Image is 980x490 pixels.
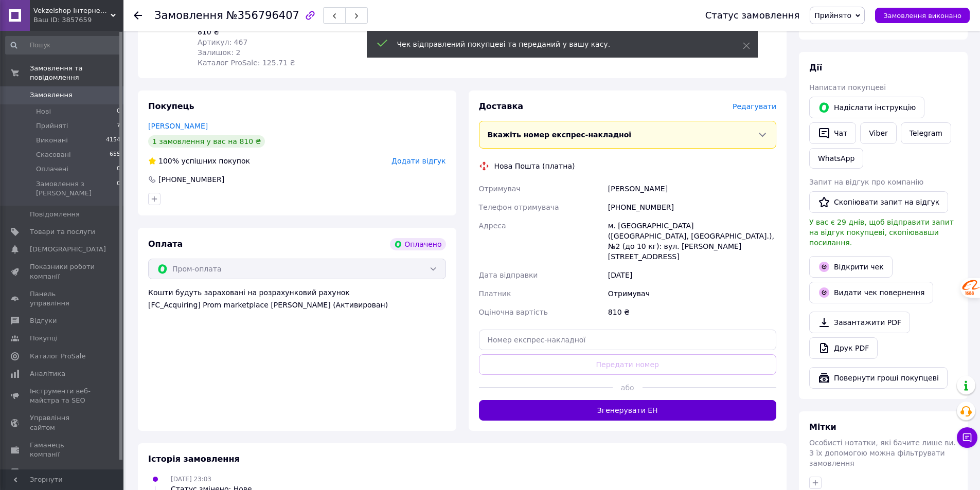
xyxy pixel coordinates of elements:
span: Адреса [479,222,506,230]
button: Згенерувати ЕН [479,400,777,421]
span: Нові [36,107,51,116]
div: Отримувач [606,284,778,303]
a: Viber [860,122,896,144]
span: Історія замовлення [148,454,240,464]
span: Маркет [30,467,56,477]
span: [DEMOGRAPHIC_DATA] [30,245,106,254]
span: Покупець [148,101,194,111]
span: Дата відправки [479,271,538,279]
span: Написати покупцеві [809,83,886,92]
span: Залишок: 2 [198,48,241,57]
button: Видати чек повернення [809,282,933,303]
span: Отримувач [479,185,521,193]
span: Замовлення з [PERSON_NAME] [36,179,117,198]
span: Аналітика [30,369,65,378]
span: 0 [117,165,120,174]
div: м. [GEOGRAPHIC_DATA] ([GEOGRAPHIC_DATA], [GEOGRAPHIC_DATA].), №2 (до 10 кг): вул. [PERSON_NAME][S... [606,216,778,266]
span: Оплачені [36,165,68,174]
div: Оплачено [390,238,446,250]
div: Кошти будуть зараховані на розрахунковий рахунок [148,287,446,310]
span: Vekzelshop Інтернет-магазин [33,6,111,15]
span: [DATE] 23:03 [171,476,211,483]
span: 655 [110,150,120,159]
span: Управління сайтом [30,413,95,432]
span: Показники роботи компанії [30,262,95,281]
a: Друк PDF [809,337,878,359]
div: 810 ₴ [606,303,778,321]
span: Артикул: 467 [198,38,247,46]
span: Особисті нотатки, які бачите лише ви. З їх допомогою можна фільтрувати замовлення [809,439,956,467]
span: 100% [158,157,179,165]
span: Оціночна вартість [479,308,548,316]
span: Каталог ProSale: 125.71 ₴ [198,59,295,67]
span: Відгуки [30,316,57,325]
span: У вас є 29 днів, щоб відправити запит на відгук покупцеві, скопіювавши посилання. [809,218,954,247]
button: Чат [809,122,856,144]
div: Ваш ID: 3857659 [33,15,123,25]
span: Прийняті [36,121,68,131]
span: Платник [479,289,511,298]
div: [DATE] [606,266,778,284]
button: Замовлення виконано [875,8,970,23]
a: Завантажити PDF [809,312,910,333]
span: Гаманець компанії [30,441,95,459]
input: Пошук [5,36,121,55]
a: Telegram [901,122,951,144]
div: Статус замовлення [705,10,800,21]
span: Інструменти веб-майстра та SEO [30,387,95,405]
div: 1 замовлення у вас на 810 ₴ [148,135,265,148]
div: успішних покупок [148,156,250,166]
button: Скопіювати запит на відгук [809,191,948,213]
span: 4154 [106,136,120,145]
span: Додати відгук [391,157,446,165]
span: Замовлення [30,90,73,100]
span: Замовлення виконано [883,12,961,20]
div: [PHONE_NUMBER] [157,174,225,185]
span: Вкажіть номер експрес-накладної [488,131,632,139]
div: 810 ₴ [198,27,385,37]
span: 0 [117,107,120,116]
span: Оплата [148,239,183,249]
div: Повернутися назад [134,10,142,21]
div: Чек відправлений покупцеві та переданий у вашу касу. [397,39,717,49]
span: або [613,383,643,393]
span: Телефон отримувача [479,203,559,211]
a: WhatsApp [809,148,863,169]
span: Покупці [30,334,58,343]
span: Скасовані [36,150,71,159]
button: Надіслати інструкцію [809,97,924,118]
div: Нова Пошта (платна) [492,161,578,171]
span: Замовлення [154,9,223,22]
input: Номер експрес-накладної [479,330,777,350]
span: Редагувати [733,102,776,111]
span: Панель управління [30,289,95,308]
span: №356796407 [226,9,299,22]
span: Запит на відгук про компанію [809,178,923,186]
div: [FC_Acquiring] Prom marketplace [PERSON_NAME] (Активирован) [148,300,446,310]
span: Доставка [479,101,524,111]
div: [PHONE_NUMBER] [606,198,778,216]
span: Товари та послуги [30,227,95,237]
span: Прийнято [814,11,851,20]
span: Дії [809,63,822,72]
span: 0 [117,179,120,198]
div: [PERSON_NAME] [606,179,778,198]
span: 7 [117,121,120,131]
a: Відкрити чек [809,256,893,278]
span: Каталог ProSale [30,352,85,361]
span: Виконані [36,136,68,145]
span: Мітки [809,422,836,432]
span: Замовлення та повідомлення [30,64,123,82]
button: Повернути гроші покупцеві [809,367,948,389]
button: Чат з покупцем [957,427,977,448]
a: [PERSON_NAME] [148,122,208,130]
span: Повідомлення [30,210,80,219]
